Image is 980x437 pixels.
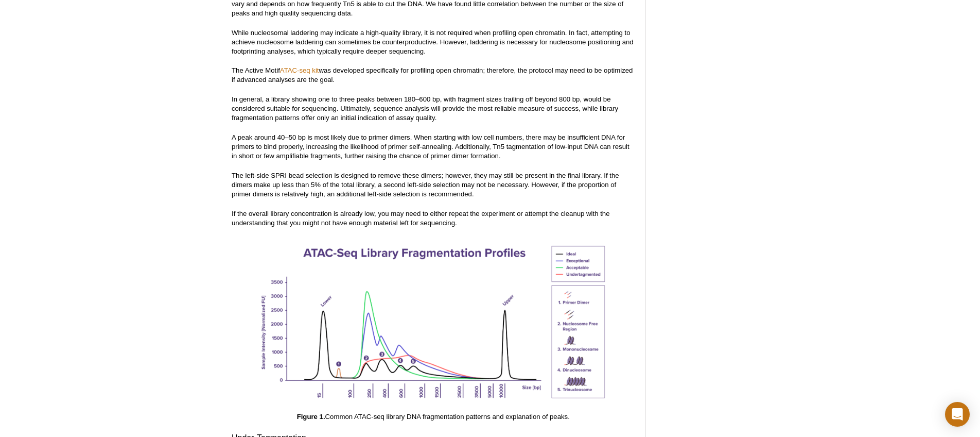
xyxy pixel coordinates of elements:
[297,413,325,421] strong: Figure 1.
[232,95,635,123] p: In general, a library showing one to three peaks between 180–600 bp, with fragment sizes trailing...
[232,66,635,85] p: The Active Motif was developed specifically for profiling open chromatin; therefore, the protocol...
[232,28,635,56] p: While nucleosomal laddering may indicate a high-quality library, it is not required when profilin...
[232,171,635,199] p: The left-side SPRI bead selection is designed to remove these dimers; however, they may still be ...
[945,402,970,427] div: Open Intercom Messenger
[232,209,635,228] p: If the overall library concentration is already low, you may need to either repeat the experiment...
[280,66,319,74] a: ATAC-seq kit
[232,133,635,161] p: A peak around 40–50 bp is most likely due to primer dimers. When starting with low cell numbers, ...
[232,412,635,422] p: Common ATAC-seq library DNA fragmentation patterns and explanation of peaks.
[253,238,614,410] img: ATAC-seq library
